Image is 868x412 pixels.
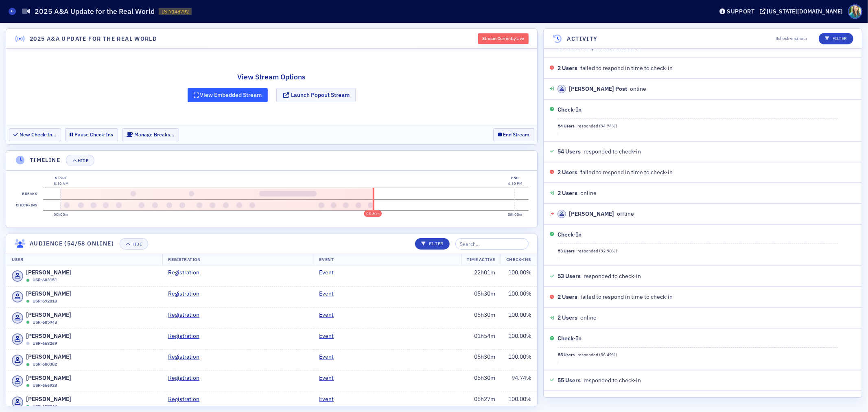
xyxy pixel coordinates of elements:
button: New Check-In… [9,128,61,141]
span: 54 Users [558,147,581,156]
span: responded to check-in [584,376,641,385]
span: USR-668269 [33,340,57,347]
h4: Timeline [30,156,60,164]
a: Event [319,289,340,298]
span: [PERSON_NAME] [26,374,71,382]
div: Online [26,405,30,408]
span: online [580,189,597,197]
th: Time Active [461,254,501,266]
div: [PERSON_NAME] Post [569,85,627,93]
h4: Audience (54/58 online) [30,239,114,248]
div: Start [54,175,68,181]
div: [US_STATE][DOMAIN_NAME] [767,8,843,15]
button: Hide [120,238,148,250]
span: [PERSON_NAME] [26,268,71,277]
span: [PERSON_NAME] [26,353,71,361]
span: 54 Users [558,123,575,129]
div: [PERSON_NAME] [569,210,614,218]
th: Check-Ins [501,254,537,266]
td: 94.74 % [501,371,537,392]
a: Registration [168,353,206,361]
span: failed to respond in time to check-in [580,293,673,301]
p: Filter [825,35,847,42]
span: 55 Users [558,376,581,385]
span: 55 Users [558,352,575,358]
time: 08h00m [508,212,523,217]
span: 2 Users [558,293,577,301]
span: [PERSON_NAME] [26,332,71,340]
button: Pause Check-Ins [65,128,118,141]
span: [PERSON_NAME] [26,395,71,403]
div: offline [558,210,634,218]
h4: Activity [567,35,598,43]
td: 100.00 % [501,265,537,286]
button: Hide [66,155,94,166]
span: 2 Users [558,64,577,72]
span: responded to check-in [584,272,641,281]
div: Check-In [558,230,582,239]
div: Online [26,278,30,282]
td: 05h30m [461,371,501,392]
button: [US_STATE][DOMAIN_NAME] [760,9,846,14]
time: 05h30m [366,211,380,216]
div: Check-In [558,105,582,114]
a: Registration [168,374,206,382]
div: Offline [26,342,30,345]
time: 4:30 PM [508,181,522,186]
div: Hide [78,158,88,163]
a: Registration [168,289,206,298]
a: Event [319,353,340,361]
span: Profile [848,4,862,19]
td: 100.00 % [501,287,537,308]
div: Online [26,363,30,366]
td: 22h01m [461,265,501,286]
div: Online [26,384,30,388]
td: 05h30m [461,287,501,308]
span: failed to respond in time to check-in [580,64,673,72]
a: Registration [168,268,206,277]
a: Event [319,395,340,403]
td: 05h30m [461,307,501,329]
td: 100.00 % [501,350,537,371]
label: Breaks [21,188,39,199]
a: Event [319,268,340,277]
td: 100.00 % [501,307,537,329]
time: 00h00m [54,212,68,217]
div: Online [26,320,30,324]
h1: 2025 A&A Update for the Real World [35,7,155,16]
a: Event [319,311,340,319]
h4: 2025 A&A Update for the Real World [30,35,157,43]
div: Support [727,8,755,15]
a: Registration [168,332,206,340]
span: responded ( 92.98 %) [577,248,617,254]
h2: View Stream Options [188,72,356,82]
p: Filter [421,241,444,247]
div: Hide [131,242,142,246]
span: failed to respond in time to check-in [580,168,673,177]
span: responded ( 96.49 %) [577,352,617,358]
button: Filter [819,33,853,44]
div: End [508,175,522,181]
div: online [558,85,646,93]
th: Event [314,254,461,266]
span: [PERSON_NAME] [26,311,71,319]
td: 100.00 % [501,329,537,350]
span: USR-657844 [33,403,57,410]
span: online [580,313,597,322]
button: Manage Breaks… [122,128,179,141]
a: Registration [168,311,206,319]
button: End Stream [493,128,534,141]
span: responded to check-in [584,147,641,156]
a: Registration [168,395,206,403]
th: User [6,254,162,266]
div: Check-In [558,334,582,343]
span: USR-685948 [33,319,57,326]
button: View Embedded Stream [188,88,268,102]
span: USR-680382 [33,361,57,368]
span: 2 Users [558,313,577,322]
div: Stream Currently Live [478,33,529,44]
span: LS-7148792 [162,8,189,15]
span: 2 Users [558,168,577,177]
input: Search… [455,238,529,250]
span: USR-666928 [33,382,57,389]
